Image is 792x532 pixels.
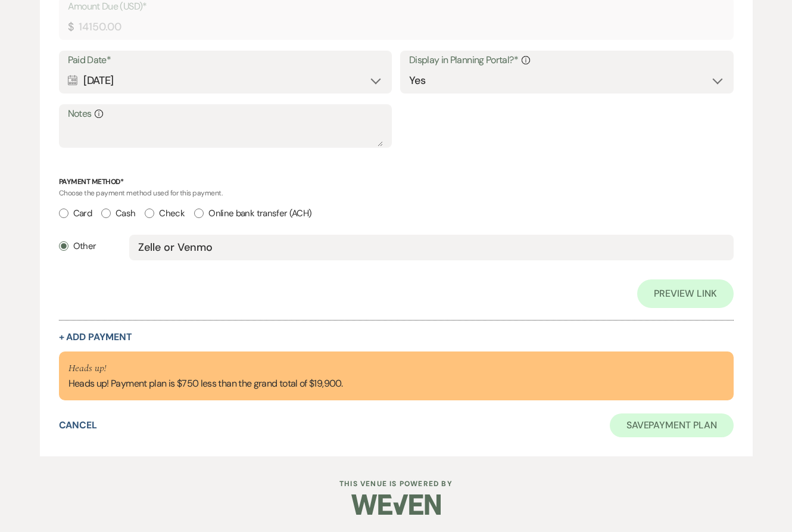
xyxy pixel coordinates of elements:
div: [DATE] [68,69,383,92]
p: Payment Method* [59,176,734,188]
input: Check [145,209,154,218]
span: Choose the payment method used for this payment. [59,188,223,198]
label: Online bank transfer (ACH) [194,206,311,222]
input: Other [59,241,68,251]
label: Paid Date* [68,52,383,69]
label: Other [59,238,96,254]
button: SavePayment Plan [610,413,734,437]
div: Heads up! Payment plan is $750 less than the grand total of $19,900. [68,361,342,391]
label: Card [59,206,92,222]
label: Cash [101,206,135,222]
img: Weven Logo [351,484,441,525]
div: $ [68,19,73,35]
label: Notes [68,105,383,123]
label: Check [145,206,185,222]
label: Display in Planning Portal?* [409,52,725,69]
button: + Add Payment [59,332,132,342]
a: Preview Link [637,279,733,308]
input: Card [59,209,68,218]
button: Cancel [59,421,98,430]
input: Online bank transfer (ACH) [194,209,204,218]
p: Heads up! [68,361,342,377]
input: Cash [101,209,111,218]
